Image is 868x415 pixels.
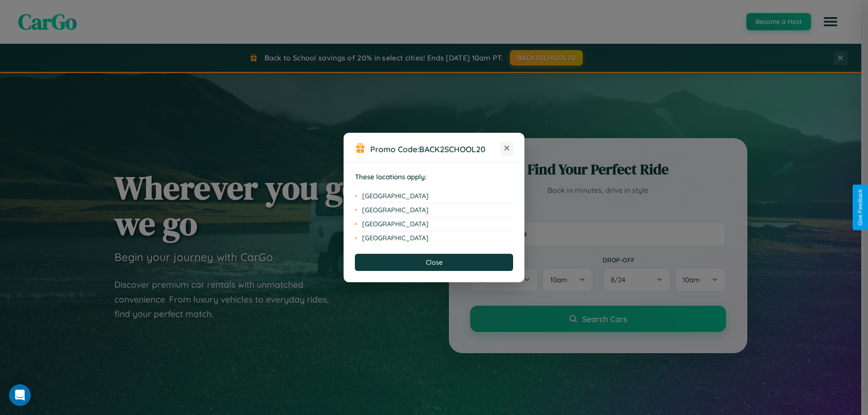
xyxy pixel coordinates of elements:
[9,384,31,406] div: Open Intercom Messenger
[355,173,427,181] strong: These locations apply:
[857,189,863,226] div: Give Feedback
[370,144,500,154] h3: Promo Code:
[355,189,513,203] li: [GEOGRAPHIC_DATA]
[419,144,486,154] b: BACK2SCHOOL20
[355,231,513,245] li: [GEOGRAPHIC_DATA]
[355,254,513,271] button: Close
[355,203,513,217] li: [GEOGRAPHIC_DATA]
[355,217,513,231] li: [GEOGRAPHIC_DATA]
